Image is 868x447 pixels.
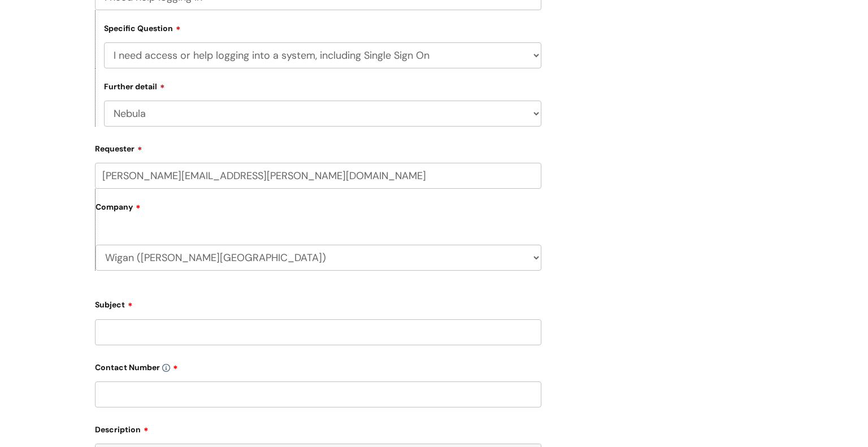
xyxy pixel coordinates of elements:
label: Company [96,198,541,224]
img: info-icon.svg [162,364,170,372]
label: Requester [95,140,541,154]
label: Further detail [104,80,165,92]
label: Specific Question [104,22,181,33]
label: Contact Number [95,359,541,372]
label: Description [95,421,541,435]
input: Email [95,163,541,189]
label: Subject [95,296,541,310]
